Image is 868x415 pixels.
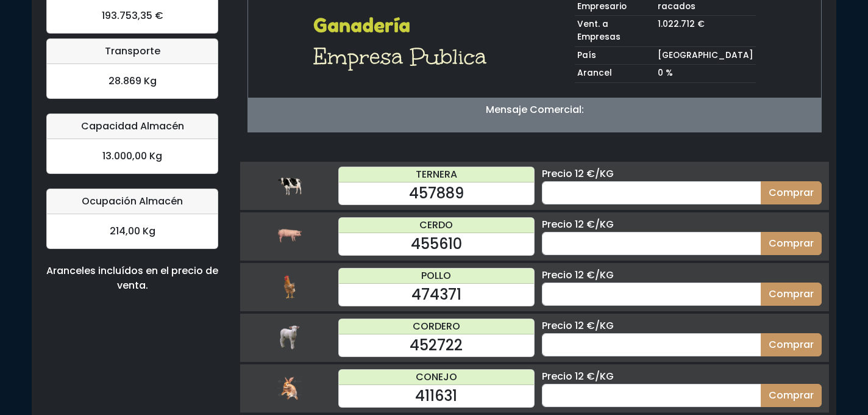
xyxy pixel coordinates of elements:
div: Precio 12 €/KG [542,319,822,333]
button: Comprar [761,333,822,356]
td: 1.022.712 € [655,16,756,46]
td: Vent. a Empresas [575,16,655,46]
div: POLLO [339,269,534,284]
img: conejo.png [277,376,302,400]
img: cerdo.png [277,224,302,248]
h2: Ganadería [313,14,494,37]
div: Capacidad Almacén [47,114,218,139]
h1: Empresa Publica [313,42,494,71]
img: cordero.png [277,325,302,350]
div: Ocupación Almacén [47,189,218,214]
td: Arancel [575,65,655,83]
td: País [575,46,655,65]
div: Precio 12 €/KG [542,167,822,181]
div: Transporte [47,39,218,64]
div: 214,00 Kg [47,214,218,248]
div: 457889 [339,182,534,204]
div: 13.000,00 Kg [47,139,218,173]
button: Comprar [761,181,822,204]
button: Comprar [761,283,822,306]
div: 474371 [339,284,534,306]
button: Comprar [761,232,822,255]
div: CORDERO [339,319,534,334]
td: 0 % [655,65,756,83]
div: CERDO [339,218,534,233]
div: 452722 [339,334,534,356]
div: CONEJO [339,370,534,385]
div: 411631 [339,385,534,407]
button: Comprar [761,384,822,407]
div: Precio 12 €/KG [542,369,822,384]
div: 455610 [339,233,534,255]
div: Aranceles incluídos en el precio de venta. [46,264,218,293]
img: pollo.png [277,275,302,299]
div: TERNERA [339,167,534,182]
div: Precio 12 €/KG [542,217,822,232]
div: Precio 12 €/KG [542,268,822,283]
p: Mensaje Comercial: [248,103,821,117]
td: [GEOGRAPHIC_DATA] [655,46,756,65]
img: ternera.png [277,173,302,198]
div: 28.869 Kg [47,64,218,98]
